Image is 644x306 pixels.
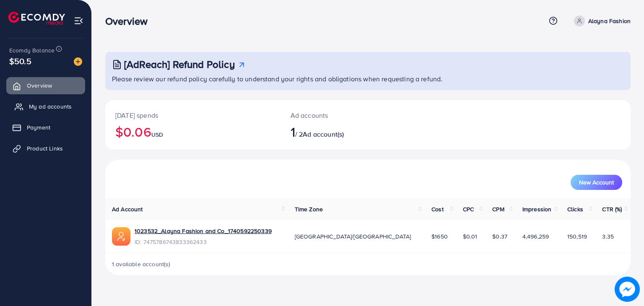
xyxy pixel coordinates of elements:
[522,205,552,213] span: Impression
[602,205,622,213] span: CTR (%)
[8,12,65,25] img: logo
[29,102,72,111] span: My ad accounts
[588,16,631,26] p: Alayna Fashion
[295,232,411,241] span: [GEOGRAPHIC_DATA]/[GEOGRAPHIC_DATA]
[602,232,614,241] span: 3.35
[6,98,85,115] a: My ad accounts
[9,55,31,67] span: $50.5
[431,232,448,241] span: $1650
[571,175,622,190] button: New Account
[579,179,614,185] span: New Account
[615,277,640,302] img: image
[463,232,478,241] span: $0.01
[135,227,272,235] a: 1023532_Alayna Fashion and Co_1740592250339
[105,15,154,27] h3: Overview
[492,232,507,241] span: $0.37
[567,205,583,213] span: Clicks
[27,144,63,153] span: Product Links
[112,74,626,84] p: Please review our refund policy carefully to understand your rights and obligations when requesti...
[124,58,235,70] h3: [AdReach] Refund Policy
[567,232,587,241] span: 150,519
[303,130,344,139] span: Ad account(s)
[115,124,270,140] h2: $0.06
[522,232,549,241] span: 4,496,259
[463,205,474,213] span: CPC
[74,16,83,26] img: menu
[74,57,82,66] img: image
[27,81,52,90] span: Overview
[431,205,444,213] span: Cost
[6,119,85,136] a: Payment
[6,140,85,157] a: Product Links
[151,130,163,139] span: USD
[112,260,171,268] span: 1 available account(s)
[492,205,504,213] span: CPM
[27,123,50,132] span: Payment
[571,16,631,26] a: Alayna Fashion
[115,110,270,120] p: [DATE] spends
[295,205,323,213] span: Time Zone
[9,46,55,54] span: Ecomdy Balance
[112,227,130,246] img: ic-ads-acc.e4c84228.svg
[6,77,85,94] a: Overview
[135,238,272,246] span: ID: 7475786743833362433
[112,205,143,213] span: Ad Account
[291,122,295,141] span: 1
[291,110,402,120] p: Ad accounts
[291,124,402,140] h2: / 2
